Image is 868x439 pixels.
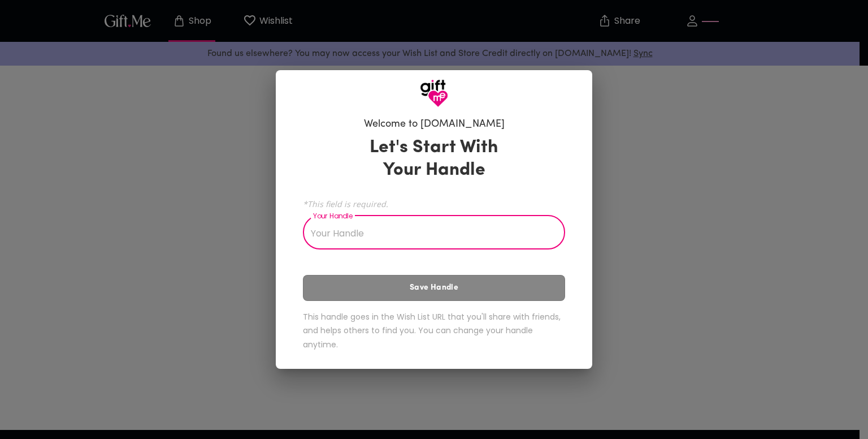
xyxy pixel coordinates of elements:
[420,79,448,107] img: GiftMe Logo
[303,310,565,352] h6: This handle goes in the Wish List URL that you'll share with friends, and helps others to find yo...
[355,136,513,182] h3: Let's Start With Your Handle
[303,218,553,249] input: Your Handle
[364,118,505,131] h6: Welcome to [DOMAIN_NAME]
[303,199,565,209] span: *This field is required.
